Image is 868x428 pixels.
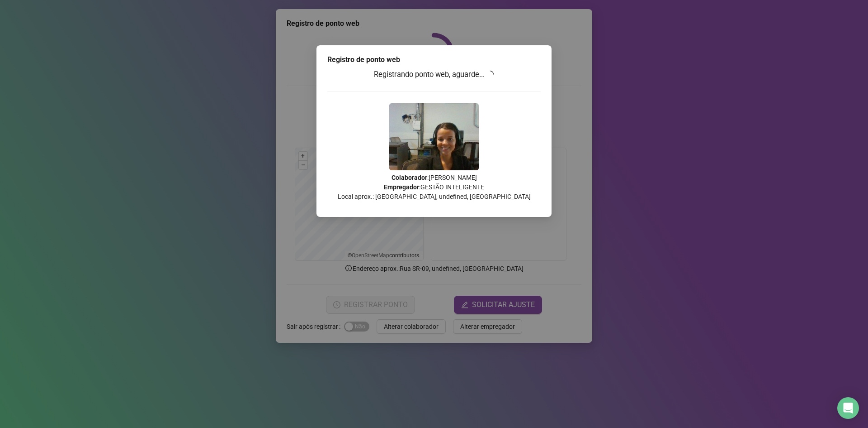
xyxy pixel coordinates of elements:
p: : [PERSON_NAME] : GESTÃO INTELIGENTE Local aprox.: [GEOGRAPHIC_DATA], undefined, [GEOGRAPHIC_DATA] [327,173,541,202]
strong: Colaborador [392,174,427,181]
strong: Empregador [384,183,419,191]
img: 2Q== [389,103,479,170]
div: Open Intercom Messenger [837,397,859,419]
span: loading [486,70,495,78]
div: Registro de ponto web [327,54,541,65]
h3: Registrando ponto web, aguarde... [327,69,541,81]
